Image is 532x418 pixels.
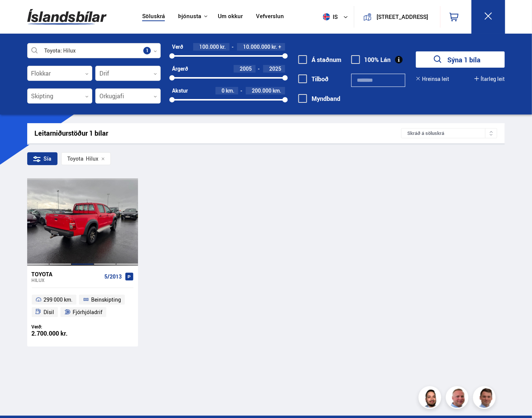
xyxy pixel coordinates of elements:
span: + [278,44,281,50]
label: 100% Lán [351,56,391,63]
span: 0 [222,87,225,94]
button: Opna LiveChat spjallviðmót [6,3,29,26]
span: Dísil [43,308,54,317]
button: Sýna 1 bíla [416,51,505,68]
span: Beinskipting [91,295,121,304]
button: Hreinsa leit [416,76,449,82]
span: 5/2013 [104,274,122,280]
div: Hilux [32,277,101,283]
button: [STREET_ADDRESS] [375,14,430,20]
span: kr. [220,44,226,50]
label: Myndband [298,95,340,102]
span: Hilux [67,156,98,162]
div: Leitarniðurstöður 1 bílar [35,129,402,137]
span: 2025 [269,65,281,72]
span: km. [226,88,234,94]
span: kr. [271,44,277,50]
a: Um okkur [218,13,243,21]
span: 100.000 [199,43,219,50]
a: Söluskrá [142,13,165,21]
label: Tilboð [298,76,329,82]
img: svg+xml;base64,PHN2ZyB4bWxucz0iaHR0cDovL3d3dy53My5vcmcvMjAwMC9zdmciIHdpZHRoPSI1MTIiIGhlaWdodD0iNT... [323,13,330,20]
label: Á staðnum [298,56,341,63]
img: nhp88E3Fdnt1Opn2.png [420,387,442,410]
div: Toyota [32,271,101,277]
img: G0Ugv5HjCgRt.svg [27,5,107,29]
a: [STREET_ADDRESS] [358,6,436,28]
img: siFngHWaQ9KaOqBr.png [447,387,470,410]
span: 10.000.000 [243,43,270,50]
a: Vefverslun [256,13,284,21]
span: 200.000 [252,87,271,94]
button: Þjónusta [178,13,201,20]
span: km. [273,88,281,94]
span: 299 000 km. [43,295,73,304]
span: 2005 [240,65,252,72]
span: Fjórhjóladrif [73,308,102,317]
button: is [320,6,354,28]
div: Verð [172,44,183,50]
a: Toyota Hilux 5/2013 299 000 km. Beinskipting Dísil Fjórhjóladrif Verð: 2.700.000 kr. [27,266,138,347]
button: Ítarleg leit [475,76,505,82]
span: is [320,13,339,20]
div: 2.700.000 kr. [32,330,83,337]
div: Akstur [172,88,188,94]
div: Toyota [67,156,84,162]
img: FbJEzSuNWCJXmdc-.webp [474,387,497,410]
div: Árgerð [172,66,188,72]
div: Verð: [32,324,83,330]
div: Sía [27,152,57,165]
div: Skráð á söluskrá [401,128,497,138]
